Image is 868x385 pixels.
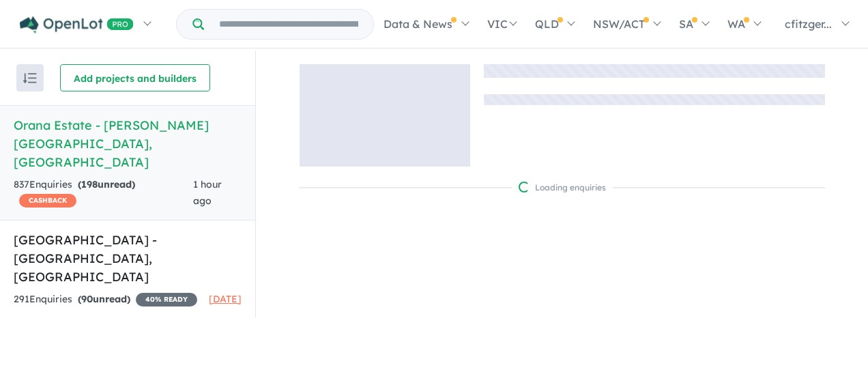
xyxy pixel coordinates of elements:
div: Loading enquiries [519,181,606,195]
h5: [GEOGRAPHIC_DATA] - [GEOGRAPHIC_DATA] , [GEOGRAPHIC_DATA] [14,231,242,286]
input: Try estate name, suburb, builder or developer [207,10,371,39]
div: 291 Enquir ies [14,291,197,308]
span: [DATE] [209,293,242,305]
span: 90 [81,293,93,305]
img: Openlot PRO Logo White [20,16,134,33]
img: sort.svg [23,73,37,83]
h5: Orana Estate - [PERSON_NAME][GEOGRAPHIC_DATA] , [GEOGRAPHIC_DATA] [14,116,242,171]
span: 1 hour ago [193,178,222,207]
span: 198 [81,178,98,190]
strong: ( unread) [78,178,135,190]
span: CASHBACK [19,194,76,208]
strong: ( unread) [78,293,130,305]
span: 40 % READY [136,293,197,306]
div: 837 Enquir ies [14,177,193,210]
span: cfitzger... [785,17,832,31]
button: Add projects and builders [60,64,210,91]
